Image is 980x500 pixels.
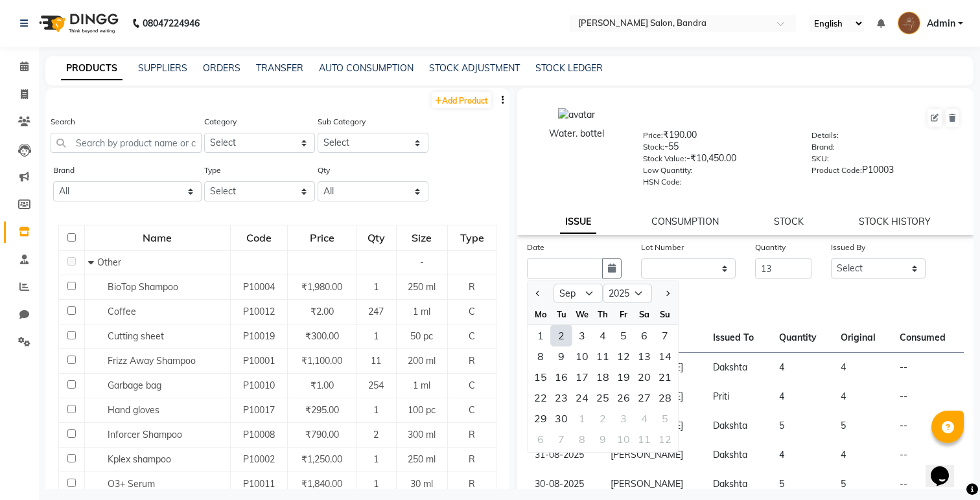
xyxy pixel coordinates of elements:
span: C [469,380,475,391]
span: ₹1,980.00 [301,281,342,293]
div: 7 [551,429,572,449]
div: Monday, September 22, 2025 [530,387,551,408]
a: AUTO CONSUMPTION [319,62,414,74]
img: Admin [898,12,920,34]
div: Sunday, September 7, 2025 [655,325,675,346]
span: P10002 [243,453,275,465]
span: 30 ml [410,478,433,490]
div: Friday, September 26, 2025 [613,387,634,408]
span: P10019 [243,330,275,342]
div: Size [397,226,447,249]
td: 4 [833,353,892,383]
div: Wednesday, September 10, 2025 [572,346,592,367]
div: Sunday, October 12, 2025 [655,429,675,449]
div: Su [655,304,675,324]
label: Stock Value: [643,153,686,165]
td: 5 [833,411,892,440]
label: Issued To [527,280,561,291]
div: Monday, September 8, 2025 [530,346,551,367]
td: Dakshta [705,470,771,499]
span: 100 pc [408,404,436,416]
div: 19 [613,367,634,387]
span: P10011 [243,478,275,490]
label: Product Code: [811,165,862,176]
div: -55 [643,140,792,158]
div: -₹10,450.00 [643,152,792,170]
div: Saturday, September 13, 2025 [634,346,655,367]
a: STOCK [774,216,804,227]
span: ₹2.00 [310,306,334,317]
label: Quantity [755,242,786,253]
div: Thursday, September 11, 2025 [592,346,613,367]
div: Mo [530,304,551,324]
div: Monday, October 6, 2025 [530,429,551,449]
span: Other [97,256,121,268]
div: Wednesday, September 17, 2025 [572,367,592,387]
label: Details: [811,130,839,141]
span: P10010 [243,380,275,391]
div: Fr [613,304,634,324]
div: 9 [551,346,572,367]
span: P10008 [243,429,275,440]
div: Water. bottel [530,127,624,141]
div: 3 [613,408,634,429]
span: Collapse Row [88,256,97,268]
span: P10004 [243,281,275,293]
div: Tuesday, September 16, 2025 [551,367,572,387]
td: Priti [705,382,771,411]
span: ₹295.00 [305,404,339,416]
div: 1 [530,325,551,346]
label: Qty [318,165,330,176]
a: SUPPLIERS [138,62,187,74]
div: 3 [572,325,592,346]
label: Low Quantity: [643,165,693,176]
a: STOCK LEDGER [535,62,603,74]
button: Next month [662,283,673,304]
div: 7 [655,325,675,346]
a: ORDERS [203,62,240,74]
div: 24 [572,387,592,408]
img: avatar [558,108,595,122]
div: 25 [592,387,613,408]
div: Tuesday, September 23, 2025 [551,387,572,408]
td: Dakshta [705,411,771,440]
div: 22 [530,387,551,408]
span: ₹300.00 [305,330,339,342]
div: Type [449,226,495,249]
div: Tuesday, September 9, 2025 [551,346,572,367]
th: Issued To [705,323,771,353]
div: 1 [572,408,592,429]
a: Add Product [432,92,491,108]
div: 16 [551,367,572,387]
span: Inforcer Shampoo [108,429,182,440]
label: HSN Code: [643,176,682,188]
div: Monday, September 29, 2025 [530,408,551,429]
div: Name [86,226,229,249]
a: PRODUCTS [61,57,122,80]
label: Category [204,116,237,128]
div: Monday, September 15, 2025 [530,367,551,387]
input: Search by product name or code [51,133,202,153]
div: Price [288,226,356,249]
span: - [420,256,424,268]
div: Friday, September 12, 2025 [613,346,634,367]
div: 2 [592,408,613,429]
span: P10012 [243,306,275,317]
span: ₹1.00 [310,380,334,391]
div: 5 [655,408,675,429]
td: Dakshta [705,440,771,470]
label: Type [204,165,221,176]
div: 14 [655,346,675,367]
div: Sunday, September 21, 2025 [655,367,675,387]
div: Friday, October 10, 2025 [613,429,634,449]
div: P10003 [811,163,961,181]
label: Search [51,116,75,128]
span: 1 [373,453,379,465]
div: 6 [530,429,551,449]
span: R [469,429,475,440]
span: Garbage bag [108,380,161,391]
td: -- [892,382,964,411]
label: Price: [643,130,663,141]
span: C [469,404,475,416]
span: Coffee [108,306,136,317]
